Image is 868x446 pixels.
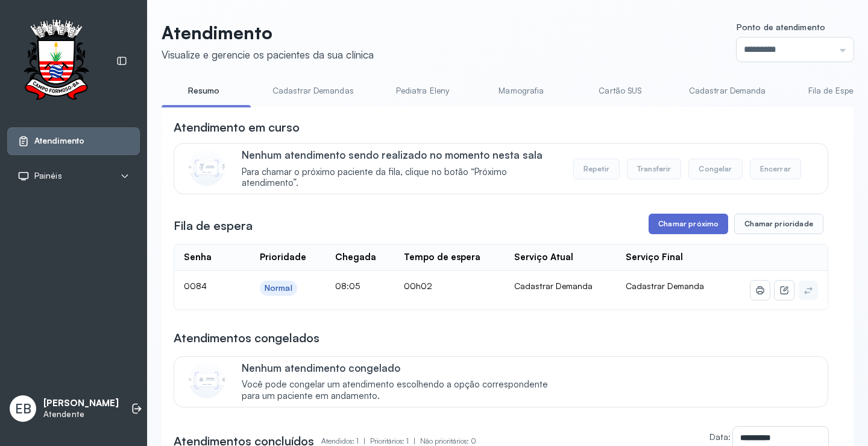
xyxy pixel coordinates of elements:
[573,159,620,179] button: Repetir
[242,379,561,402] span: Você pode congelar um atendimento escolhendo a opção correspondente para um paciente em andamento.
[43,398,119,409] p: [PERSON_NAME]
[626,252,683,263] div: Serviço Final
[649,214,728,234] button: Chamar próximo
[184,281,207,291] span: 0084
[174,217,253,234] h3: Fila de espera
[414,436,415,445] span: |
[750,159,801,179] button: Encerrar
[479,81,564,101] a: Mamografia
[34,136,84,146] span: Atendimento
[162,81,246,101] a: Resumo
[34,171,62,181] span: Painéis
[514,281,607,291] div: Cadastrar Demanda
[189,362,225,398] img: Imagem de CalloutCard
[578,81,662,101] a: Cartão SUS
[260,252,306,263] div: Prioridade
[677,81,778,101] a: Cadastrar Demanda
[162,22,374,43] p: Atendimento
[363,436,365,445] span: |
[404,252,480,263] div: Tempo de espera
[43,409,119,419] p: Atendente
[734,214,823,234] button: Chamar prioridade
[260,81,366,101] a: Cadastrar Demandas
[174,330,319,346] h3: Atendimentos congelados
[242,167,561,190] span: Para chamar o próximo paciente da fila, clique no botão “Próximo atendimento”.
[13,19,99,103] img: Logotipo do estabelecimento
[242,362,561,374] p: Nenhum atendimento congelado
[627,159,682,179] button: Transferir
[737,22,825,32] span: Ponto de atendimento
[265,283,292,293] div: Normal
[242,148,561,161] p: Nenhum atendimento sendo realizado no momento nesta sala
[709,432,731,442] label: Data:
[335,281,360,291] span: 08:05
[335,252,376,263] div: Chegada
[174,119,300,136] h3: Atendimento em curso
[404,281,432,291] span: 00h02
[380,81,465,101] a: Pediatra Eleny
[688,159,742,179] button: Congelar
[189,150,225,186] img: Imagem de CalloutCard
[514,252,573,263] div: Serviço Atual
[184,252,212,263] div: Senha
[17,135,130,147] a: Atendimento
[162,48,374,61] div: Visualize e gerencie os pacientes da sua clínica
[626,281,704,291] span: Cadastrar Demanda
